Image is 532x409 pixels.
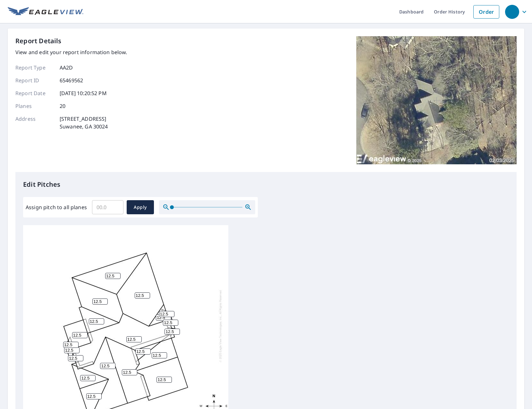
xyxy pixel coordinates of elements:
p: Report Date [15,89,54,97]
input: 00.0 [92,198,123,216]
img: EV Logo [8,7,83,17]
img: Top image [356,36,517,164]
button: Apply [127,200,154,214]
p: AA2D [60,64,73,71]
p: Planes [15,102,54,110]
p: Report ID [15,77,54,84]
span: Apply [132,203,149,211]
p: [DATE] 10:20:52 PM [60,89,107,97]
a: Order [473,5,499,19]
p: Edit Pitches [23,180,509,189]
p: Report Type [15,64,54,71]
p: Address [15,115,54,130]
p: [STREET_ADDRESS] Suwanee, GA 30024 [60,115,108,130]
label: Assign pitch to all planes [26,203,87,211]
p: 65469562 [60,77,83,84]
p: View and edit your report information below. [15,48,127,56]
p: 20 [60,102,65,110]
p: Report Details [15,36,62,46]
